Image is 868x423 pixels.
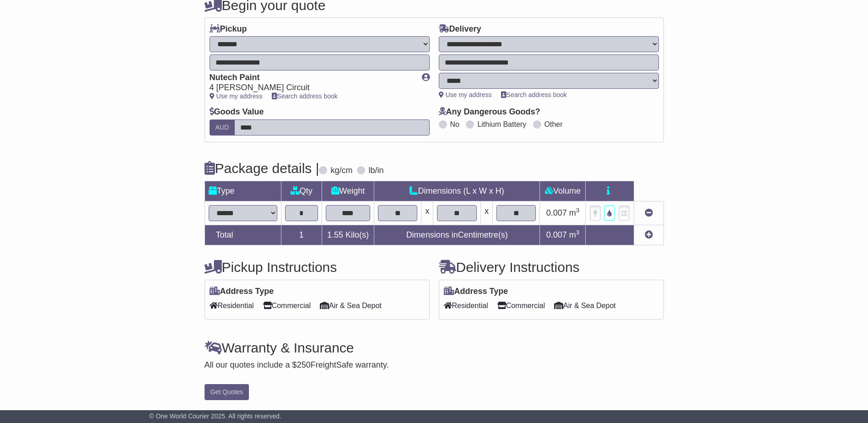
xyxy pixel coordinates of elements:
sup: 3 [576,207,580,214]
a: Search address book [272,92,338,100]
span: 250 [297,360,311,369]
a: Use my address [439,91,492,98]
label: kg/cm [330,166,352,176]
label: Any Dangerous Goods? [439,107,540,117]
span: 1.55 [327,230,343,239]
button: Get Quotes [205,384,249,400]
span: Air & Sea Depot [320,298,382,313]
td: Dimensions (L x W x H) [374,181,540,201]
div: 4 [PERSON_NAME] Circuit [210,83,413,93]
span: Commercial [497,298,545,313]
h4: Delivery Instructions [439,260,664,275]
label: AUD [210,119,235,136]
span: Residential [444,298,488,313]
label: Address Type [210,287,274,297]
label: Goods Value [210,107,264,117]
label: lb/in [368,166,383,176]
td: 1 [281,225,322,245]
span: 0.007 [546,208,567,217]
h4: Warranty & Insurance [205,340,664,355]
a: Use my address [210,92,263,100]
td: Qty [281,181,322,201]
label: Pickup [210,24,247,34]
td: Total [205,225,281,245]
td: Kilo(s) [322,225,374,245]
h4: Pickup Instructions [205,260,430,275]
span: 0.007 [546,230,567,239]
td: Volume [540,181,586,201]
label: Other [545,120,563,129]
label: No [450,120,459,129]
a: Search address book [501,91,567,98]
div: All our quotes include a $ FreightSafe warranty. [205,360,664,370]
a: Remove this item [645,208,653,217]
td: Type [205,181,281,201]
td: Dimensions in Centimetre(s) [374,225,540,245]
span: m [569,208,580,217]
label: Delivery [439,24,481,34]
td: Weight [322,181,374,201]
label: Address Type [444,287,508,297]
a: Add new item [645,230,653,239]
span: Commercial [263,298,311,313]
td: x [421,201,433,225]
label: Lithium Battery [477,120,526,129]
sup: 3 [576,229,580,236]
span: m [569,230,580,239]
span: © One World Courier 2025. All rights reserved. [149,412,281,420]
td: x [480,201,492,225]
span: Air & Sea Depot [554,298,616,313]
span: Residential [210,298,254,313]
h4: Package details | [205,161,319,176]
div: Nutech Paint [210,73,413,83]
